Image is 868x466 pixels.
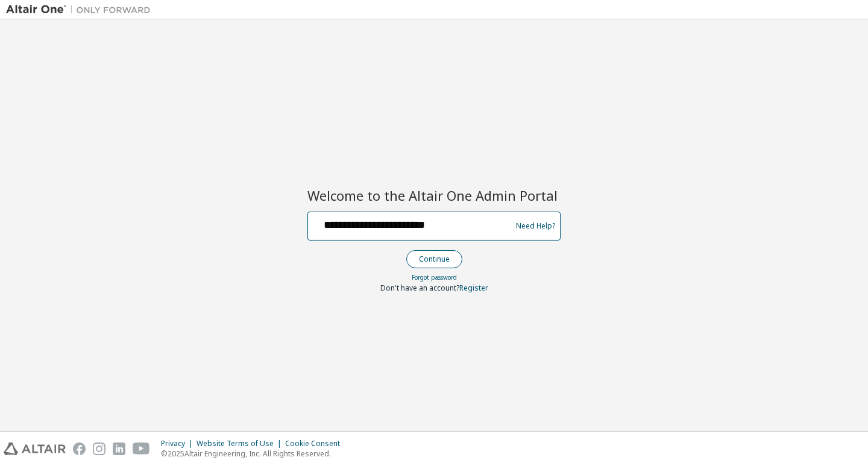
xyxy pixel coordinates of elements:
[133,442,150,455] img: youtube.svg
[459,283,488,293] a: Register
[4,442,66,455] img: altair_logo.svg
[161,449,347,459] p: © 2025 Altair Engineering, Inc. All Rights Reserved.
[93,442,105,455] img: instagram.svg
[412,273,457,282] a: Forgot password
[6,4,157,16] img: Altair One
[406,250,462,268] button: Continue
[285,439,347,449] div: Cookie Consent
[73,442,86,455] img: facebook.svg
[161,439,197,449] div: Privacy
[307,187,561,204] h2: Welcome to the Altair One Admin Portal
[380,283,459,293] span: Don't have an account?
[113,442,125,455] img: linkedin.svg
[197,439,285,449] div: Website Terms of Use
[516,225,555,226] a: Need Help?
